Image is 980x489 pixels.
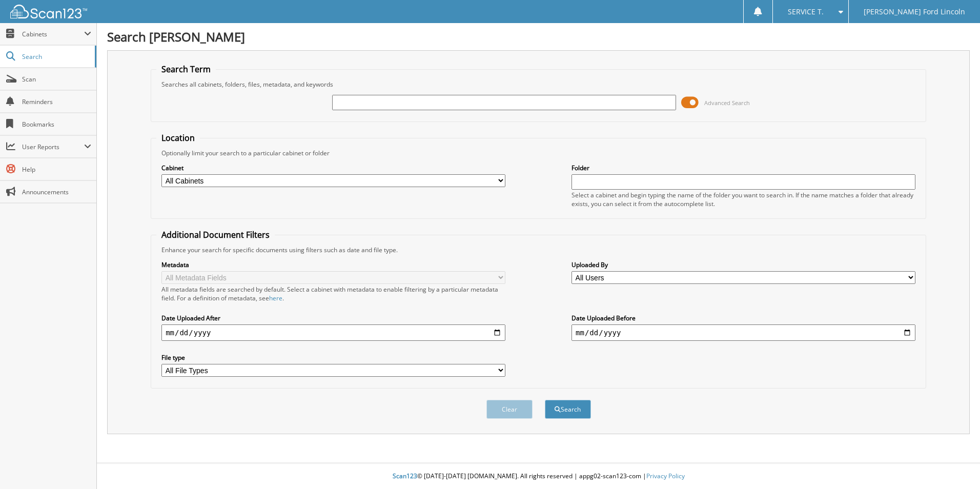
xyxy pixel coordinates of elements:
div: Searches all cabinets, folders, files, metadata, and keywords [156,80,921,89]
label: Date Uploaded Before [571,314,915,322]
span: SERVICE T. [788,9,824,15]
span: [PERSON_NAME] Ford Lincoln [864,9,965,15]
label: File type [161,353,505,362]
label: Metadata [161,260,505,269]
div: © [DATE]-[DATE] [DOMAIN_NAME]. All rights reserved | appg02-scan123-com | [97,464,980,489]
span: Search [22,52,90,61]
span: Help [22,165,91,174]
a: here [269,294,282,302]
legend: Additional Document Filters [156,229,275,240]
iframe: Chat Widget [929,440,980,489]
h1: Search [PERSON_NAME] [107,28,970,45]
div: Select a cabinet and begin typing the name of the folder you want to search in. If the name match... [571,191,915,208]
span: Scan123 [393,472,417,480]
span: Bookmarks [22,120,91,129]
span: Advanced Search [704,99,750,107]
legend: Location [156,132,200,144]
button: Search [545,400,591,419]
label: Date Uploaded After [161,314,505,322]
input: end [571,324,915,341]
legend: Search Term [156,64,216,75]
div: All metadata fields are searched by default. Select a cabinet with metadata to enable filtering b... [161,285,505,302]
span: Reminders [22,97,91,106]
input: start [161,324,505,341]
img: scan123-logo-white.svg [10,5,87,18]
a: Privacy Policy [646,472,685,480]
span: Cabinets [22,30,84,38]
div: Optionally limit your search to a particular cabinet or folder [156,149,921,157]
span: Announcements [22,188,91,196]
label: Cabinet [161,164,505,172]
div: Enhance your search for specific documents using filters such as date and file type. [156,246,921,254]
span: User Reports [22,142,84,151]
span: Scan [22,75,91,84]
label: Uploaded By [571,260,915,269]
label: Folder [571,164,915,172]
button: Clear [486,400,533,419]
